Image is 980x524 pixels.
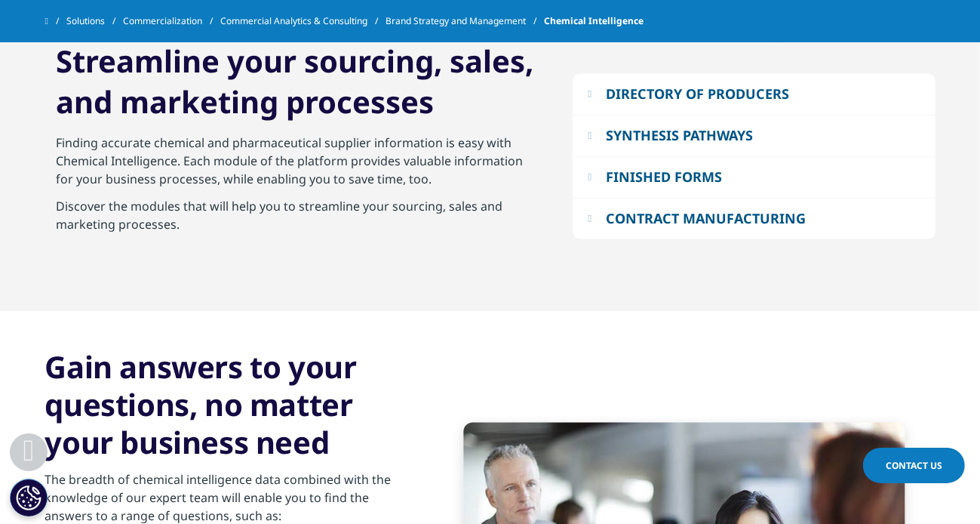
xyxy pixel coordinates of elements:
[863,448,965,483] a: Contact Us
[10,479,48,516] button: Cookies Settings
[57,134,539,198] p: Finding accurate chemical and pharmaceutical supplier information is easy with Chemical Intellige...
[57,198,539,243] p: Discover the modules that will help you to streamline your sourcing, sales and marketing processes.
[573,157,935,198] button: FINISHED FORMS
[386,8,544,35] a: Brand Strategy and Management
[573,74,935,115] button: DIRECTORY OF PRODUCERS
[220,8,386,35] a: Commercial Analytics & Consulting
[606,127,753,145] div: SYNTHESIS PATHWAYS
[573,199,935,239] button: CONTRACT MANUFACTURING
[66,8,123,35] a: Solutions
[123,8,220,35] a: Commercialization
[544,8,644,35] span: Chemical Intelligence
[57,40,539,134] h2: Streamline your sourcing, sales, and marketing processes
[606,168,722,186] div: FINISHED FORMS
[45,349,411,462] h3: Gain answers to your questions, no matter your business need
[886,459,942,472] span: Contact Us
[573,116,935,156] button: SYNTHESIS PATHWAYS
[606,210,806,228] div: CONTRACT MANUFACTURING
[606,85,789,103] div: DIRECTORY OF PRODUCERS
